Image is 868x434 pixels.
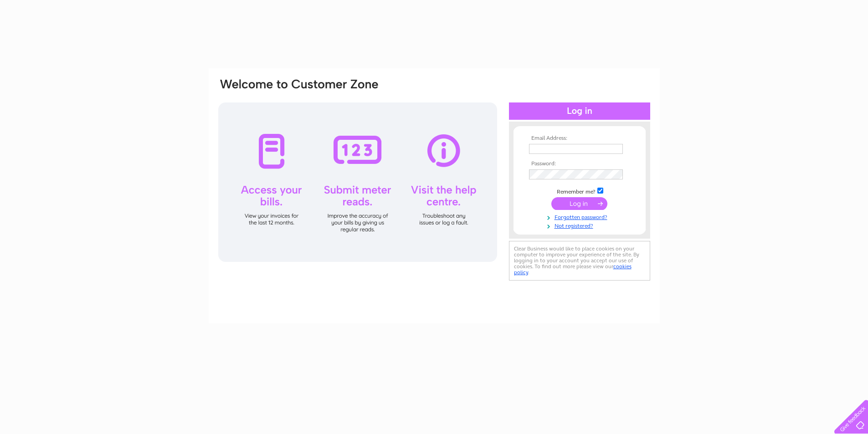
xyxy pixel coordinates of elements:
[527,135,632,142] th: Email Address:
[527,161,632,167] th: Password:
[514,263,632,276] a: cookies policy
[527,186,632,195] td: Remember me?
[551,197,607,210] input: Submit
[529,221,632,230] a: Not registered?
[509,241,650,281] div: Clear Business would like to place cookies on your computer to improve your experience of the sit...
[529,212,632,221] a: Forgotten password?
